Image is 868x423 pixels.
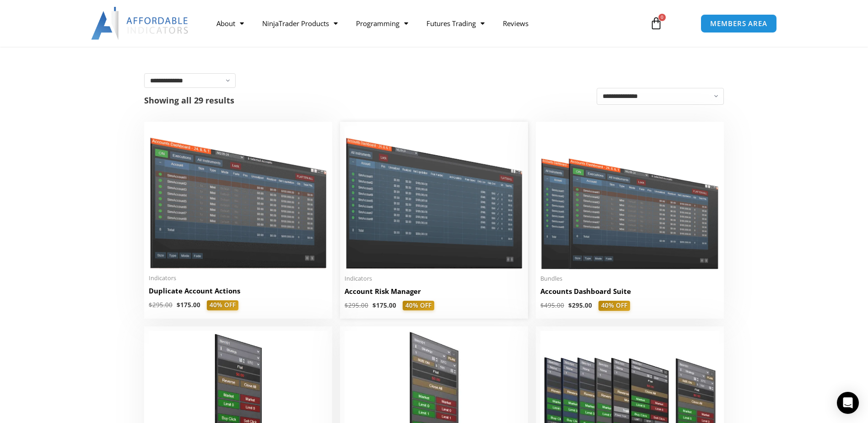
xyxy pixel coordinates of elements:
span: 0 [658,14,666,21]
p: Showing all 29 results [144,96,234,104]
img: Duplicate Account Actions [149,126,328,269]
span: $ [149,301,152,309]
img: Account Risk Manager [345,126,523,269]
bdi: 175.00 [372,301,396,309]
a: Reviews [494,13,538,34]
span: 40% OFF [207,300,238,310]
span: MEMBERS AREA [710,20,767,27]
img: Accounts Dashboard Suite [540,126,719,269]
a: 0 [636,10,676,37]
span: 40% OFF [598,301,630,311]
bdi: 295.00 [568,301,592,309]
span: $ [568,301,572,309]
select: Shop order [597,88,724,105]
img: LogoAI | Affordable Indicators – NinjaTrader [91,7,189,40]
span: $ [372,301,376,309]
a: Programming [347,13,417,34]
span: $ [177,301,180,309]
span: Indicators [149,274,328,282]
bdi: 295.00 [345,301,368,309]
h2: Accounts Dashboard Suite [540,287,719,296]
a: Account Risk Manager [345,287,523,301]
a: About [207,13,253,34]
a: Accounts Dashboard Suite [540,287,719,301]
a: NinjaTrader Products [253,13,347,34]
span: Bundles [540,275,719,282]
span: 40% OFF [403,301,434,311]
a: Duplicate Account Actions [149,286,328,300]
div: Open Intercom Messenger [837,392,859,414]
h2: Account Risk Manager [345,287,523,296]
bdi: 175.00 [177,301,200,309]
span: Indicators [345,275,523,282]
a: MEMBERS AREA [701,14,777,33]
bdi: 495.00 [540,301,564,309]
span: $ [345,301,348,309]
bdi: 295.00 [149,301,173,309]
span: $ [540,301,544,309]
h2: Duplicate Account Actions [149,286,328,296]
a: Futures Trading [417,13,494,34]
nav: Menu [207,13,639,34]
